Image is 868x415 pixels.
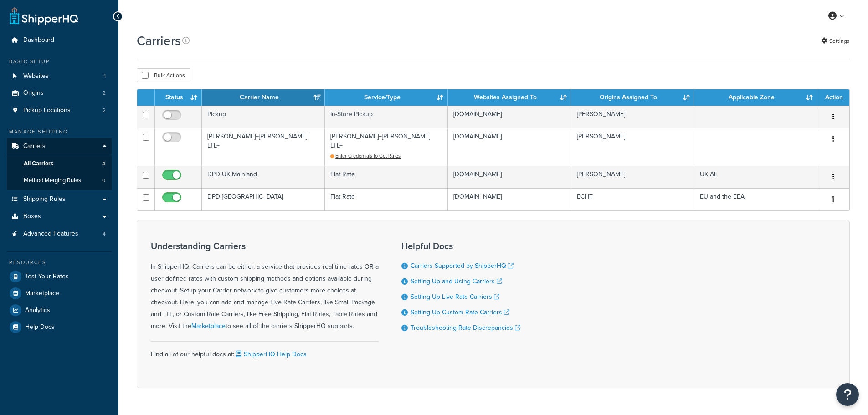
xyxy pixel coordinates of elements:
[325,89,448,106] th: Service/Type: activate to sort column ascending
[103,230,106,238] span: 4
[10,7,78,25] a: ShipperHQ Home
[448,128,571,166] td: [DOMAIN_NAME]
[102,160,105,168] span: 4
[694,89,817,106] th: Applicable Zone: activate to sort column ascending
[7,319,112,335] a: Help Docs
[335,152,401,159] span: Enter Credentials to Get Rates
[24,177,81,184] span: Method Merging Rules
[571,89,694,106] th: Origins Assigned To: activate to sort column ascending
[7,138,112,190] li: Carriers
[571,188,694,210] td: ECHT
[7,268,112,285] a: Test Your Rates
[25,290,59,297] span: Marketplace
[7,102,112,119] a: Pickup Locations 2
[151,241,379,251] h3: Understanding Carriers
[7,302,112,318] a: Analytics
[571,166,694,188] td: [PERSON_NAME]
[234,349,307,359] a: ShipperHQ Help Docs
[411,292,499,302] a: Setting Up Live Rate Carriers
[23,72,49,80] span: Websites
[7,225,112,242] a: Advanced Features 4
[151,241,379,332] div: In ShipperHQ, Carriers can be either, a service that provides real-time rates OR a user-defined r...
[411,323,520,333] a: Troubleshooting Rate Discrepancies
[25,323,55,331] span: Help Docs
[7,128,112,136] div: Manage Shipping
[330,152,401,159] a: Enter Credentials to Get Rates
[202,89,325,106] th: Carrier Name: activate to sort column ascending
[202,188,325,210] td: DPD [GEOGRAPHIC_DATA]
[7,155,112,172] a: All Carriers 4
[202,106,325,128] td: Pickup
[448,188,571,210] td: [DOMAIN_NAME]
[7,102,112,119] li: Pickup Locations
[7,85,112,102] li: Origins
[202,128,325,166] td: [PERSON_NAME]+[PERSON_NAME] LTL+
[7,191,112,208] a: Shipping Rules
[448,166,571,188] td: [DOMAIN_NAME]
[103,107,106,114] span: 2
[7,208,112,225] a: Boxes
[23,230,78,238] span: Advanced Features
[7,138,112,155] a: Carriers
[7,225,112,242] li: Advanced Features
[325,128,448,166] td: [PERSON_NAME]+[PERSON_NAME] LTL+
[7,58,112,66] div: Basic Setup
[571,106,694,128] td: [PERSON_NAME]
[836,383,859,406] button: Open Resource Center
[325,166,448,188] td: Flat Rate
[23,107,71,114] span: Pickup Locations
[137,68,190,82] button: Bulk Actions
[7,172,112,189] li: Method Merging Rules
[25,307,50,314] span: Analytics
[571,128,694,166] td: [PERSON_NAME]
[25,273,69,281] span: Test Your Rates
[137,32,181,50] h1: Carriers
[694,188,817,210] td: EU and the EEA
[23,143,46,150] span: Carriers
[24,160,53,168] span: All Carriers
[151,341,379,360] div: Find all of our helpful docs at:
[191,321,226,331] a: Marketplace
[7,68,112,85] li: Websites
[202,166,325,188] td: DPD UK Mainland
[325,106,448,128] td: In-Store Pickup
[23,213,41,220] span: Boxes
[23,36,54,44] span: Dashboard
[694,166,817,188] td: UK All
[7,32,112,49] a: Dashboard
[103,89,106,97] span: 2
[23,89,44,97] span: Origins
[401,241,520,251] h3: Helpful Docs
[23,195,66,203] span: Shipping Rules
[7,259,112,266] div: Resources
[7,285,112,302] a: Marketplace
[411,307,509,317] a: Setting Up Custom Rate Carriers
[817,89,849,106] th: Action
[448,89,571,106] th: Websites Assigned To: activate to sort column ascending
[7,172,112,189] a: Method Merging Rules 0
[104,72,106,80] span: 1
[448,106,571,128] td: [DOMAIN_NAME]
[7,68,112,85] a: Websites 1
[411,261,514,271] a: Carriers Supported by ShipperHQ
[7,155,112,172] li: All Carriers
[102,177,105,184] span: 0
[821,35,850,47] a: Settings
[155,89,202,106] th: Status: activate to sort column ascending
[7,85,112,102] a: Origins 2
[325,188,448,210] td: Flat Rate
[411,277,502,286] a: Setting Up and Using Carriers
